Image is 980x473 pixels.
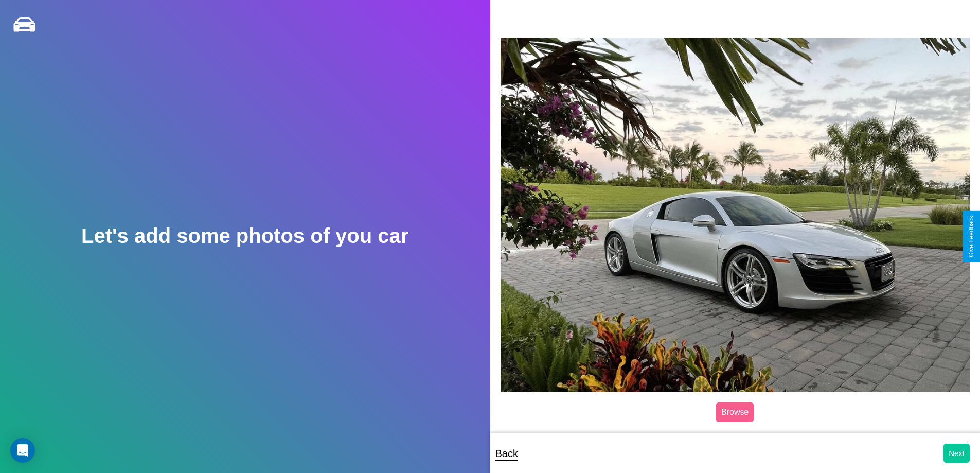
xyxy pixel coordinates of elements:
[968,216,975,257] div: Give Feedback
[495,444,518,463] p: Back
[943,444,970,463] button: Next
[10,438,35,463] div: Open Intercom Messenger
[81,224,408,248] h2: Let's add some photos of you car
[716,402,754,422] label: Browse
[501,38,970,392] img: posted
